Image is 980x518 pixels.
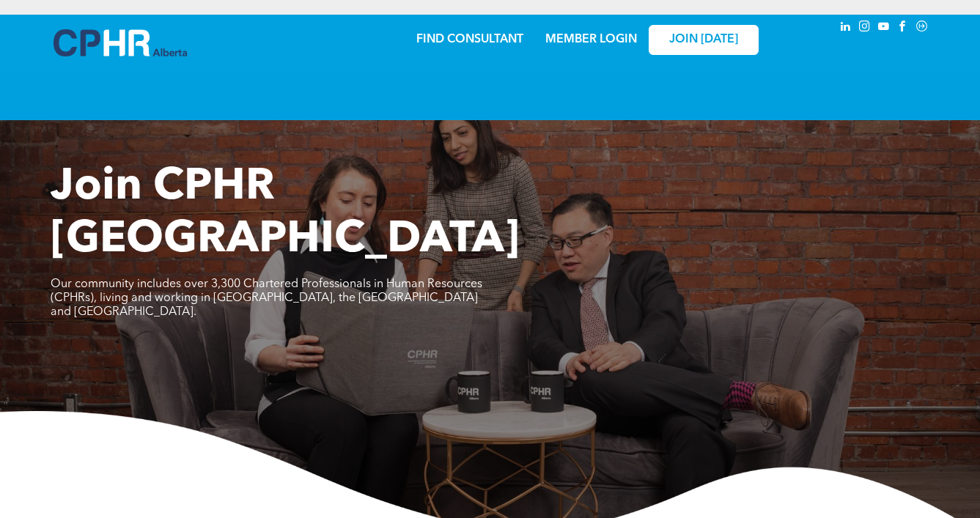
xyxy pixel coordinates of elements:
[876,18,892,38] a: youtube
[669,33,738,47] span: JOIN [DATE]
[545,34,637,45] a: MEMBER LOGIN
[416,34,523,45] a: FIND CONSULTANT
[838,18,854,38] a: linkedin
[895,18,911,38] a: facebook
[857,18,873,38] a: instagram
[914,18,930,38] a: Social network
[51,278,482,318] span: Our community includes over 3,300 Chartered Professionals in Human Resources (CPHRs), living and ...
[54,29,187,56] img: A blue and white logo for cp alberta
[649,25,759,55] a: JOIN [DATE]
[51,166,520,262] span: Join CPHR [GEOGRAPHIC_DATA]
